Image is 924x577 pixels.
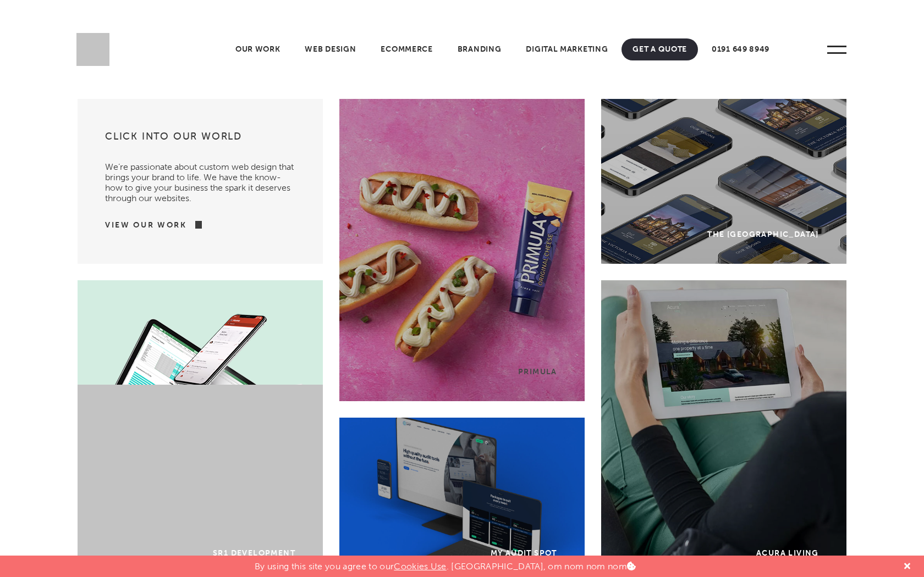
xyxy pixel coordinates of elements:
div: SR1 Development [213,548,295,558]
a: Get A Quote [621,38,698,60]
div: My Audit Spot [491,548,557,558]
div: Primula [518,367,557,376]
a: Cookies Use [394,561,447,572]
a: Web Design [294,38,367,60]
img: arrow [187,221,202,229]
a: 0191 649 8949 [701,38,780,60]
img: Sleeky Web Design Newcastle [76,33,109,66]
div: The [GEOGRAPHIC_DATA] [707,230,818,239]
p: By using this site you agree to our . [GEOGRAPHIC_DATA], om nom nom nom [255,556,636,572]
p: We’re passionate about custom web design that brings your brand to life. We have the know-how to ... [105,151,295,203]
a: Ecommerce [370,38,443,60]
h3: Click into our world [105,130,295,151]
a: Branding [447,38,513,60]
a: Digital Marketing [515,38,619,60]
a: View Our Work [105,220,187,231]
a: The [GEOGRAPHIC_DATA] [601,99,846,264]
a: Our Work [224,38,291,60]
div: Acura Living [756,548,819,558]
a: Primula [339,99,585,401]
